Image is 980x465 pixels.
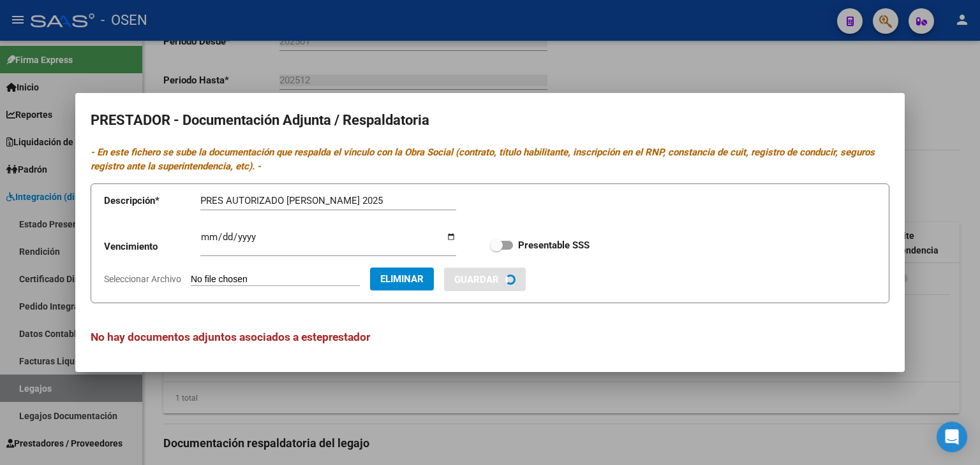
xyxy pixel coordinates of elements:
p: Descripción [104,194,200,208]
h2: PRESTADOR - Documentación Adjunta / Respaldatoria [91,108,889,132]
span: Guardar [454,274,499,285]
div: Open Intercom Messenger [937,422,967,452]
span: Seleccionar Archivo [104,274,181,284]
button: Eliminar [370,268,434,290]
strong: Presentable SSS [518,240,590,251]
span: Eliminar [380,273,424,285]
p: Vencimiento [104,240,200,254]
button: Guardar [444,268,526,291]
h3: No hay documentos adjuntos asociados a este [91,329,889,345]
i: - En este fichero se sube la documentación que respalda el vínculo con la Obra Social (contrato, ... [91,147,875,173]
span: prestador [322,331,370,343]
